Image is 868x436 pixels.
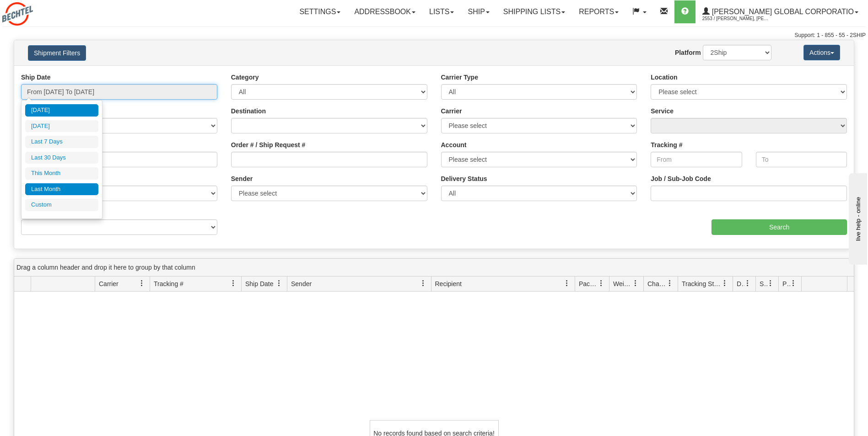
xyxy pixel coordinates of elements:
a: Shipment Issues filter column settings [763,276,778,291]
span: Sender [291,279,312,288]
li: This Month [25,167,98,180]
label: Destination [231,106,266,116]
label: Ship Date [21,73,51,82]
input: Search [712,219,847,235]
li: Last 30 Days [25,152,98,164]
div: live help - online [7,8,85,15]
span: Ship Date [245,279,273,288]
a: Reports [572,0,625,23]
div: grid grouping header [14,259,854,276]
a: Delivery Status filter column settings [740,276,755,291]
a: Shipping lists [496,0,572,23]
a: Pickup Status filter column settings [786,276,801,291]
span: [PERSON_NAME] Global Corporatio [710,8,854,16]
a: Ship Date filter column settings [271,276,287,291]
label: Carrier [441,106,462,116]
label: Job / Sub-Job Code [651,174,711,183]
label: Tracking # [651,140,682,149]
a: Packages filter column settings [593,276,609,291]
button: Actions [803,45,840,60]
span: Delivery Status [737,279,744,288]
li: Last 7 Days [25,136,98,148]
a: Ship [461,0,496,23]
img: logo2553.jpg [2,2,33,26]
span: Tracking Status [682,279,722,288]
label: Delivery Status [441,174,487,183]
span: Tracking # [154,279,183,288]
span: Weight [613,279,632,288]
label: Service [651,106,674,116]
span: 2553 / [PERSON_NAME], [PERSON_NAME] [702,14,771,23]
label: Account [441,140,467,149]
label: Platform [675,48,701,57]
a: Tracking Status filter column settings [717,276,733,291]
span: Packages [579,279,598,288]
a: Recipient filter column settings [559,276,575,291]
span: Shipment Issues [760,279,767,288]
span: Carrier [99,279,119,288]
span: Pickup Status [782,279,790,288]
a: Carrier filter column settings [134,276,150,291]
a: Tracking # filter column settings [226,276,241,291]
a: Settings [292,0,347,23]
li: Last Month [25,183,98,196]
a: Charge filter column settings [662,276,678,291]
a: Addressbook [347,0,422,23]
a: Weight filter column settings [628,276,643,291]
div: Support: 1 - 855 - 55 - 2SHIP [2,32,866,39]
label: Order # / Ship Request # [231,140,306,149]
li: [DATE] [25,120,98,133]
label: Carrier Type [441,73,478,82]
a: Lists [422,0,461,23]
a: Sender filter column settings [415,276,431,291]
label: Category [231,73,259,82]
li: Custom [25,199,98,211]
a: [PERSON_NAME] Global Corporatio 2553 / [PERSON_NAME], [PERSON_NAME] [695,0,865,23]
input: To [756,152,847,167]
li: [DATE] [25,104,98,117]
span: Charge [647,279,667,288]
input: From [651,152,742,167]
label: Sender [231,174,253,183]
iframe: chat widget [847,171,867,265]
button: Shipment Filters [28,45,86,61]
span: Recipient [435,279,462,288]
label: Location [651,73,677,82]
